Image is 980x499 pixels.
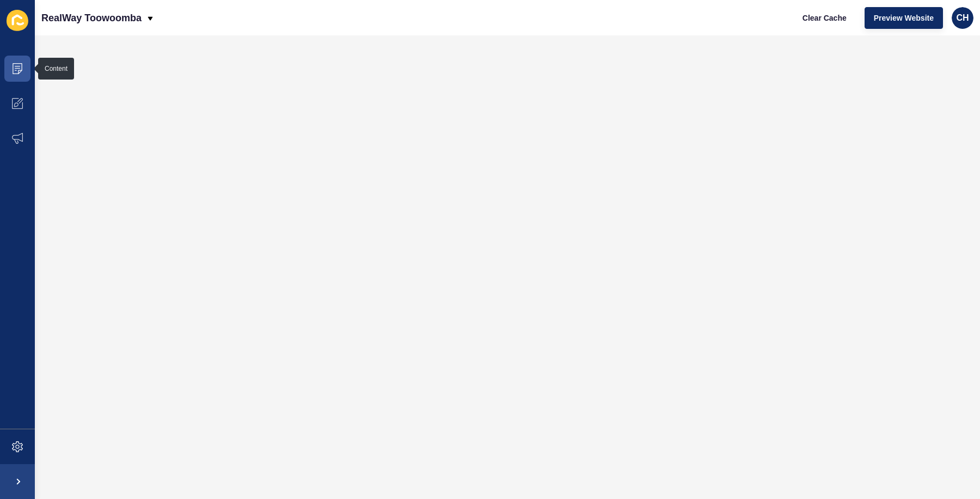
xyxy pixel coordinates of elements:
span: CH [956,13,969,23]
div: Content [45,64,68,73]
p: RealWay Toowoomba [41,4,142,32]
button: Preview Website [865,7,943,29]
span: Clear Cache [803,13,847,23]
button: Clear Cache [793,7,856,29]
span: Preview Website [874,13,934,23]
